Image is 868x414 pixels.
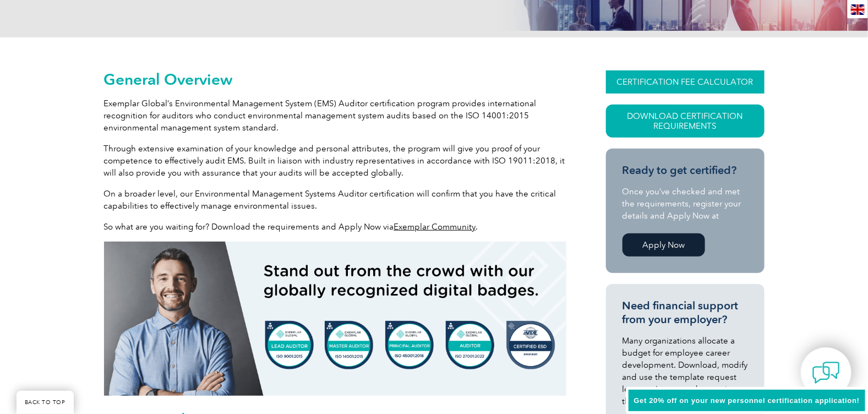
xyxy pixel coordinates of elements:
[606,105,765,138] a: Download Certification Requirements
[104,242,566,396] img: badges
[104,97,566,134] p: Exemplar Global’s Environmental Management System (EMS) Auditor certification program provides in...
[104,143,566,179] p: Through extensive examination of your knowledge and personal attributes, the program will give yo...
[623,164,748,177] h3: Ready to get certified?
[104,221,566,233] p: So what are you waiting for? Download the requirements and Apply Now via .
[623,335,748,407] p: Many organizations allocate a budget for employee career development. Download, modify and use th...
[623,299,748,326] h3: Need financial support from your employer?
[104,70,566,88] h2: General Overview
[623,186,748,222] p: Once you’ve checked and met the requirements, register your details and Apply Now at
[812,359,840,386] img: contact-chat.png
[17,391,74,414] a: BACK TO TOP
[851,4,865,15] img: en
[606,70,765,94] a: CERTIFICATION FEE CALCULATOR
[394,222,476,232] a: Exemplar Community
[634,396,860,405] span: Get 20% off on your new personnel certification application!
[104,188,566,212] p: On a broader level, our Environmental Management Systems Auditor certification will confirm that ...
[623,233,705,257] a: Apply Now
